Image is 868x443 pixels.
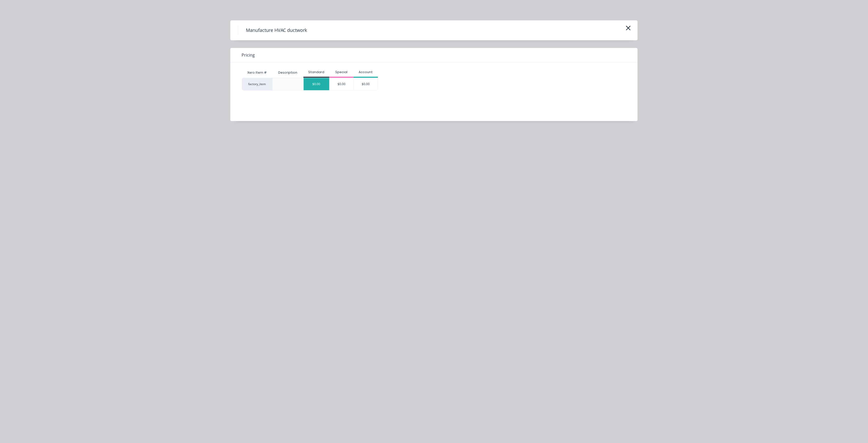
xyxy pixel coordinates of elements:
[354,78,378,90] div: $0.00
[242,52,255,58] span: Pricing
[354,70,378,74] div: Account
[242,68,272,78] div: Xero Item #
[274,66,301,79] div: Description
[303,70,329,74] div: Standard
[238,25,315,35] h4: Manufacture HVAC ductwork
[304,78,329,90] div: $0.00
[330,78,354,90] div: $0.00
[329,70,354,74] div: Special
[242,78,272,90] div: factory_item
